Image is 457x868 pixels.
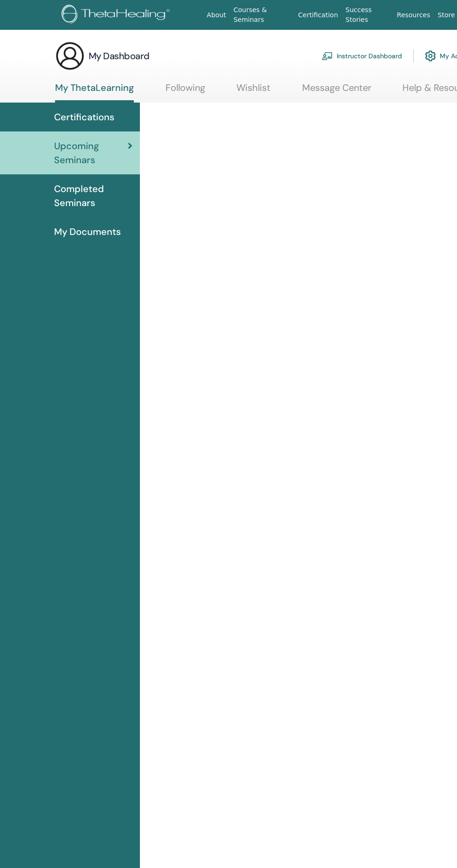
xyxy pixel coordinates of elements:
[54,182,132,210] span: Completed Seminars
[294,7,341,24] a: Certification
[166,82,205,100] a: Following
[89,49,150,62] h3: My Dashboard
[322,46,402,66] a: Instructor Dashboard
[425,48,436,64] img: cog.svg
[236,82,270,100] a: Wishlist
[54,139,128,167] span: Upcoming Seminars
[203,7,229,24] a: About
[230,1,295,28] a: Courses & Seminars
[54,225,121,239] span: My Documents
[62,5,173,26] img: logo.png
[54,110,114,124] span: Certifications
[302,82,371,100] a: Message Center
[55,41,85,71] img: generic-user-icon.jpg
[55,82,134,103] a: My ThetaLearning
[342,1,393,28] a: Success Stories
[393,7,434,24] a: Resources
[322,52,333,60] img: chalkboard-teacher.svg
